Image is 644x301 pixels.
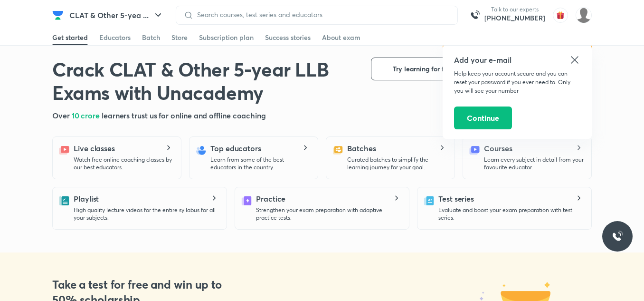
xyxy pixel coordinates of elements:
p: Talk to our experts [484,6,545,13]
span: Try learning for free [393,64,454,74]
p: High quality lecture videos for the entire syllabus for all your subjects. [74,206,219,222]
a: Success stories [265,30,311,45]
div: About exam [322,33,360,42]
p: Learn every subject in detail from your favourite educator. [484,156,584,171]
p: Evaluate and boost your exam preparation with test series. [438,206,584,222]
a: Store [171,30,188,45]
span: learners trust us for online and offline coaching [102,110,266,120]
a: About exam [322,30,360,45]
button: Try learning for free [371,58,475,80]
img: ttu [612,231,623,242]
h5: Add your e-mail [454,54,580,66]
div: Get started [52,33,88,42]
p: Help keep your account secure and you can reset your password if you ever need to. Only you will ... [454,69,580,95]
h5: Batches [347,143,376,154]
div: Subscription plan [199,33,254,42]
h5: Courses [484,143,512,154]
div: Success stories [265,33,311,42]
button: Continue [454,107,512,129]
p: Watch free online coaching classes by our best educators. [74,156,173,171]
h5: Live classes [74,143,115,154]
h5: Playlist [74,193,99,204]
a: Get started [52,30,88,45]
h1: Crack CLAT & Other 5-year LLB Exams with Unacademy [52,58,356,104]
h5: Top educators [210,143,261,154]
span: 10 crore [72,110,102,120]
a: Educators [99,30,131,45]
p: Learn from some of the best educators in the country. [210,156,310,171]
div: Educators [99,33,131,42]
a: [PHONE_NUMBER] [484,13,545,23]
img: call-us [465,6,484,25]
img: Company Logo [52,10,64,21]
button: CLAT & Other 5-yea ... [64,6,170,25]
img: Dhara [576,7,592,23]
input: Search courses, test series and educators [193,11,450,19]
div: Batch [142,33,160,42]
p: Curated batches to simplify the learning journey for your goal. [347,156,447,171]
span: Over [52,110,72,120]
a: Subscription plan [199,30,254,45]
img: avatar [553,8,568,23]
h5: Practice [256,193,285,204]
h5: Test series [438,193,474,204]
a: Batch [142,30,160,45]
div: Store [171,33,188,42]
p: Strengthen your exam preparation with adaptive practice tests. [256,206,401,222]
